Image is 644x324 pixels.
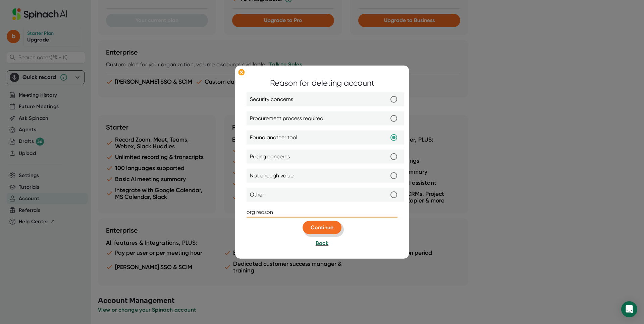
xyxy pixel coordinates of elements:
button: Back [316,239,328,247]
div: Reason for deleting account [270,77,374,89]
span: Pricing concerns [250,153,290,161]
span: Other [250,191,264,199]
span: Back [316,240,328,246]
div: Open Intercom Messenger [621,301,637,317]
button: Continue [303,221,341,234]
input: Provide additional detail [247,207,397,218]
span: Not enough value [250,172,293,180]
span: Security concerns [250,95,293,103]
span: Continue [311,224,333,231]
span: Procurement process required [250,114,323,123]
span: Found another tool [250,134,297,142]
